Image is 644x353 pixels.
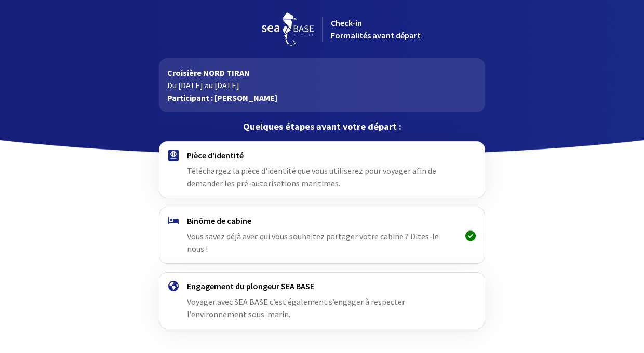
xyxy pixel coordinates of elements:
[187,166,436,188] span: Téléchargez la pièce d'identité que vous utiliserez pour voyager afin de demander les pré-autoris...
[167,91,476,104] p: Participant : [PERSON_NAME]
[187,231,439,254] span: Vous savez déjà avec qui vous souhaitez partager votre cabine ? Dites-le nous !
[168,217,179,224] img: binome.svg
[262,12,314,46] img: logo_seabase.svg
[168,281,179,291] img: engagement.svg
[187,296,405,319] span: Voyager avec SEA BASE c’est également s’engager à respecter l’environnement sous-marin.
[159,120,485,133] p: Quelques étapes avant votre départ :
[187,215,457,226] h4: Binôme de cabine
[331,18,421,40] span: Check-in Formalités avant départ
[168,150,179,161] img: passport.svg
[187,281,457,291] h4: Engagement du plongeur SEA BASE
[167,66,476,79] p: Croisière NORD TIRAN
[187,150,457,160] h4: Pièce d'identité
[167,79,476,91] p: Du [DATE] au [DATE]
